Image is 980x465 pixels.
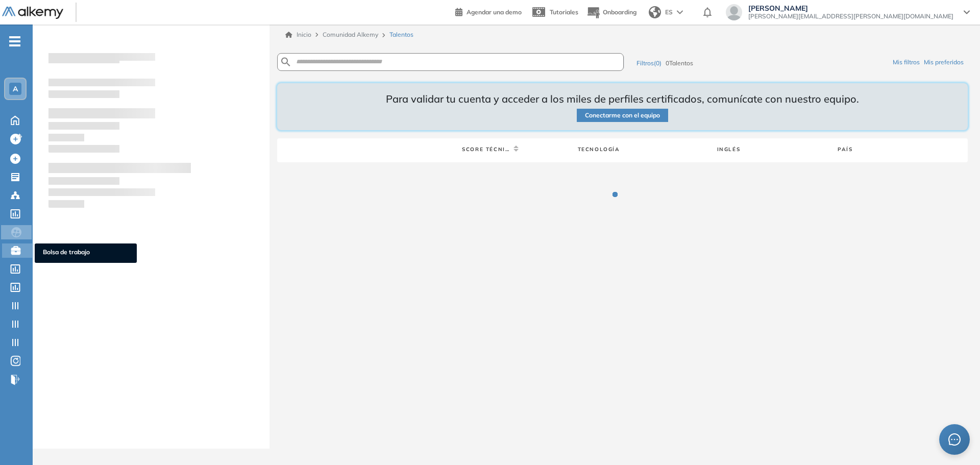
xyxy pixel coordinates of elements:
span: ES [665,8,673,17]
span: Tutoriales [550,8,578,16]
p: Para validar tu cuenta y acceder a los miles de perfiles certificados, comunícate con nuestro equ... [277,91,968,107]
span: Bolsa de trabajo [43,248,129,259]
div: Mis filtros [893,58,920,67]
span: A [13,85,18,93]
span: 0 Talentos [666,59,693,67]
span: Talentos [389,30,413,39]
button: Conectarme con el equipo [577,109,668,122]
iframe: Chat Widget [796,347,980,465]
span: Tecnología [578,146,620,153]
a: Agendar una demo [455,5,522,17]
span: Agendar una demo [467,8,522,16]
div: Mis preferidos [924,58,964,67]
div: Widget de chat [796,347,980,465]
span: Onboarding [603,8,636,16]
img: world [649,6,661,18]
span: [PERSON_NAME][EMAIL_ADDRESS][PERSON_NAME][DOMAIN_NAME] [748,12,953,20]
button: Onboarding [586,2,636,23]
img: Logo [2,7,63,19]
img: arrow [677,10,683,14]
span: Score técnico [462,146,512,153]
span: Inglés [717,146,741,153]
button: Mis preferidos [924,58,968,67]
span: Comunidad Alkemy [323,31,378,38]
span: Filtros(0) [636,59,661,67]
a: Inicio [285,30,311,39]
span: País [838,146,852,153]
button: Mis filtros [893,58,924,67]
i: - [9,40,20,42]
img: search icon [280,56,292,68]
span: [PERSON_NAME] [748,4,953,12]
